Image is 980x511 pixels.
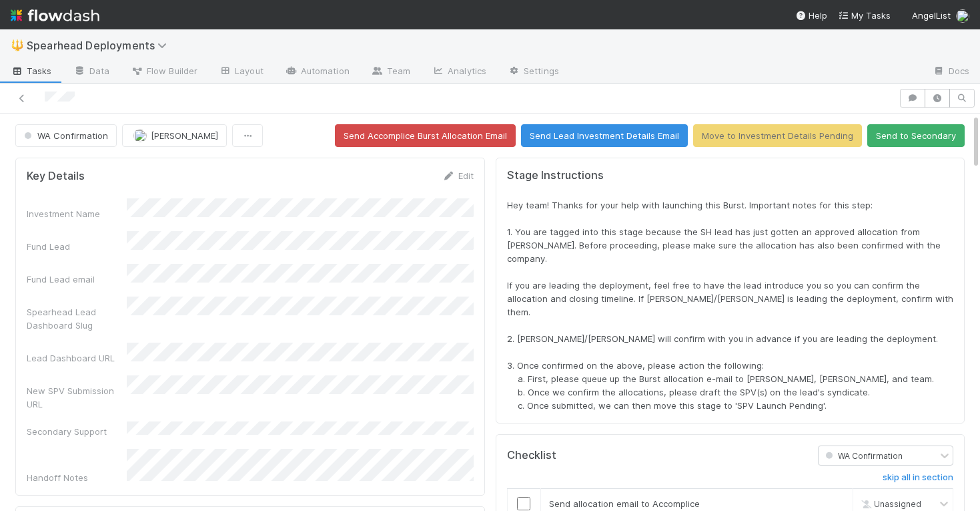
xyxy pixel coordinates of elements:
a: Docs [922,61,980,83]
span: Send allocation email to Accomplice [549,498,700,509]
img: avatar_784ea27d-2d59-4749-b480-57d513651deb.png [133,129,147,142]
span: Hey team! Thanks for your help with launching this Burst. Important notes for this step: 1. You a... [507,200,956,411]
div: Spearhead Lead Dashboard Slug [27,305,127,332]
div: Investment Name [27,207,127,220]
div: Fund Lead email [27,273,127,286]
span: Tasks [11,64,52,77]
button: WA Confirmation [15,124,117,147]
a: Automation [274,61,360,83]
h5: Key Details [27,170,85,183]
a: Analytics [421,61,497,83]
a: Edit [442,170,474,181]
span: Spearhead Deployments [27,39,173,52]
a: Settings [497,61,570,83]
h5: Checklist [507,449,556,462]
a: Flow Builder [120,61,208,83]
h5: Stage Instructions [507,169,954,182]
h6: skip all in section [883,472,953,483]
div: New SPV Submission URL [27,384,127,411]
img: avatar_784ea27d-2d59-4749-b480-57d513651deb.png [956,9,969,23]
button: Send Accomplice Burst Allocation Email [335,124,516,147]
span: 🔱 [11,39,24,51]
span: WA Confirmation [21,130,108,141]
button: Send Lead Investment Details Email [521,124,688,147]
a: Layout [208,61,274,83]
span: AngelList [912,10,951,21]
span: Flow Builder [131,64,197,77]
img: logo-inverted-e16ddd16eac7371096b0.svg [11,4,99,27]
button: Move to Investment Details Pending [693,124,862,147]
span: Unassigned [858,498,921,508]
a: skip all in section [883,472,953,488]
div: Fund Lead [27,240,127,253]
a: Team [360,61,421,83]
div: Lead Dashboard URL [27,351,127,365]
div: Secondary Support [27,425,127,438]
a: Data [63,61,120,83]
span: My Tasks [838,10,891,21]
div: Handoff Notes [27,471,127,484]
span: WA Confirmation [823,451,903,461]
a: My Tasks [838,9,891,22]
button: Send to Secondary [867,124,965,147]
button: [PERSON_NAME] [122,124,227,147]
span: [PERSON_NAME] [151,130,218,141]
div: Help [795,9,827,22]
